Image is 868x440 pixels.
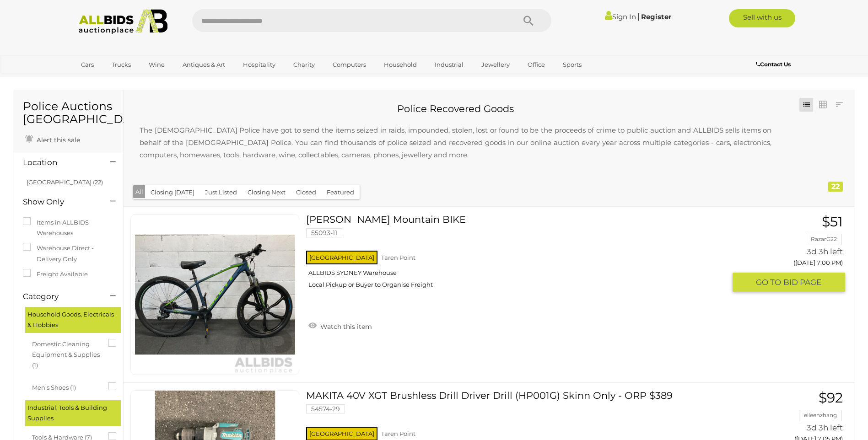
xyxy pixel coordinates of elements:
[783,277,821,288] span: BID PAGE
[819,389,843,406] span: $92
[23,292,97,301] h4: Category
[756,277,783,288] span: GO TO
[199,185,243,199] button: Just Listed
[306,319,374,333] a: Watch this item
[557,57,588,72] a: Sports
[23,198,97,206] h4: Show Only
[641,12,671,21] a: Register
[75,72,152,87] a: [GEOGRAPHIC_DATA]
[27,178,103,186] a: [GEOGRAPHIC_DATA] (22)
[32,380,101,393] span: Men's Shoes (1)
[729,9,795,27] a: Sell with us
[133,185,146,199] button: All
[242,185,291,199] button: Closing Next
[506,9,551,32] button: Search
[756,61,791,68] b: Contact Us
[828,182,843,192] div: 22
[318,322,372,331] span: Watch this item
[130,115,781,170] p: The [DEMOGRAPHIC_DATA] Police have got to send the items seized in raids, impounded, stolen, lost...
[291,185,322,199] button: Closed
[313,214,726,295] a: [PERSON_NAME] Mountain BIKE 55093-11 [GEOGRAPHIC_DATA] Taren Point ALLBIDS SYDNEY Warehouse Local...
[23,269,88,279] label: Freight Available
[429,57,469,72] a: Industrial
[74,9,173,34] img: Allbids.com.au
[143,57,171,72] a: Wine
[637,11,640,21] span: |
[25,400,121,426] div: Industrial, Tools & Building Supplies
[23,243,114,264] label: Warehouse Direct - Delivery Only
[75,57,100,72] a: Cars
[32,337,101,371] span: Domestic Cleaning Equipment & Supplies (1)
[327,57,372,72] a: Computers
[756,59,793,70] a: Contact Us
[23,158,97,167] h4: Location
[145,185,200,199] button: Closing [DATE]
[23,100,114,125] h1: Police Auctions [GEOGRAPHIC_DATA]
[739,214,845,293] a: $51 RazarG22 3d 3h left ([DATE] 7:00 PM) GO TOBID PAGE
[130,103,781,114] h2: Police Recovered Goods
[522,57,551,72] a: Office
[25,307,121,333] div: Household Goods, Electricals & Hobbies
[23,217,114,239] label: Items in ALLBIDS Warehouses
[135,215,295,375] img: 55093-11a.jpeg
[23,132,82,146] a: Alert this sale
[34,136,80,144] span: Alert this sale
[733,273,845,292] button: GO TOBID PAGE
[177,57,231,72] a: Antiques & Art
[106,57,137,72] a: Trucks
[321,185,360,199] button: Featured
[822,213,843,230] span: $51
[475,57,516,72] a: Jewellery
[378,57,423,72] a: Household
[287,57,321,72] a: Charity
[237,57,281,72] a: Hospitality
[605,12,636,21] a: Sign In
